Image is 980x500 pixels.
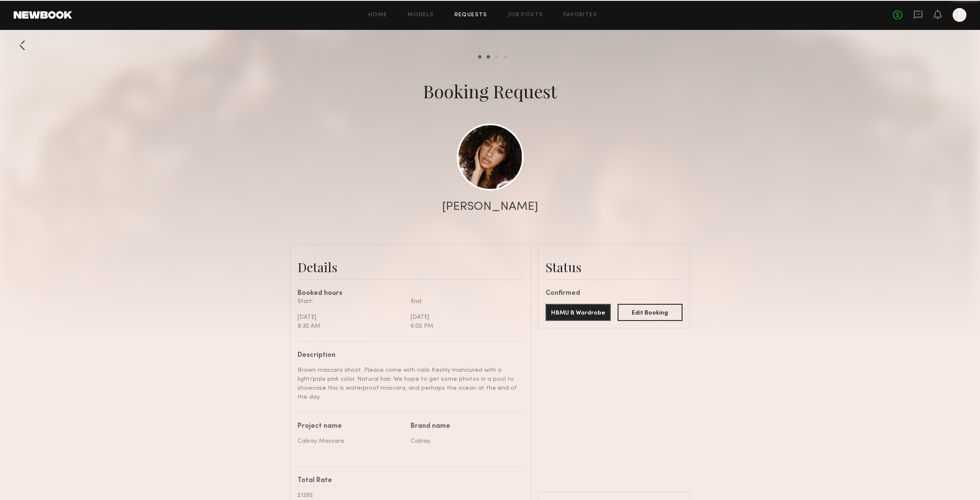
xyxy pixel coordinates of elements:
div: [DATE] [297,313,404,322]
a: Requests [455,12,487,18]
div: Caliray [411,437,517,446]
div: Brand name [411,423,517,430]
a: Home [368,12,388,18]
a: Models [408,12,434,18]
div: Project name [297,423,404,430]
div: Caliray Mascara [297,437,404,446]
div: Details [297,259,524,276]
div: Status [545,259,682,276]
div: Confirmed [545,290,682,297]
div: Brown mascara shoot. Please come with nails freshly manicured with a light/pale pink color. Natur... [297,366,517,402]
div: $1395 [297,491,517,500]
button: Edit Booking [618,304,683,321]
div: Booked hours [297,290,524,297]
div: Booking Request [423,79,557,103]
div: Start: [297,297,404,306]
div: [DATE] [411,313,517,322]
div: Total Rate [297,477,517,484]
div: Description [297,352,517,359]
div: [PERSON_NAME] [442,201,538,213]
a: J [953,8,966,22]
button: H&MU & Wardrobe [545,304,611,321]
a: Job Posts [508,12,543,18]
div: 8:30 AM [297,322,404,331]
a: Favorites [563,12,597,18]
div: End: [411,297,517,306]
div: 6:00 PM [411,322,517,331]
